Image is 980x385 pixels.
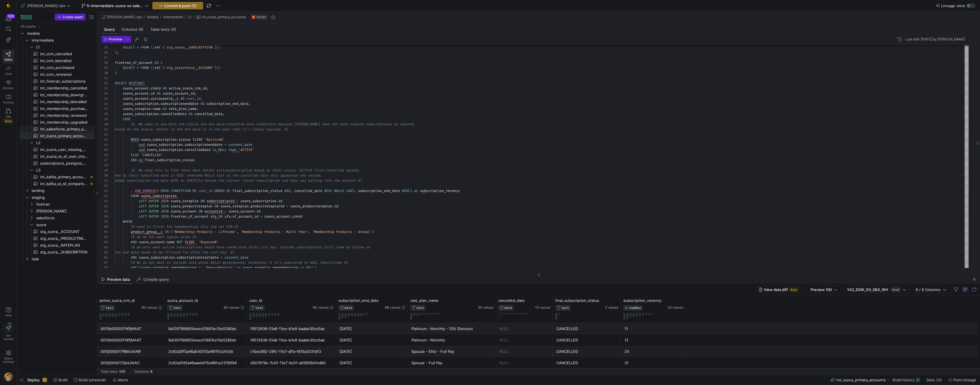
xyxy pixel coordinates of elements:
[217,65,219,70] span: }
[40,58,88,64] span: int_ccm_lateralled​​​​​​​​​​
[123,96,149,101] span: zuora_account
[115,71,117,75] span: )
[155,60,159,65] span: AS
[87,3,144,8] span: ft-intermediate-zuora-vs-salesforce-08052025
[115,178,199,183] span: Added subscription end date DESC on [DATE]
[104,28,115,31] span: Query
[147,148,183,152] span: zuora_subscription
[199,127,288,132] span: e is in the past then it's likely expired. #}
[36,167,94,173] span: L3
[40,133,88,139] span: int_zuora_primary_accounts​​​​​​​​​​
[123,107,151,111] span: zuora_rateplan
[36,44,94,50] span: L1
[27,3,66,8] span: [PERSON_NAME]-sbx
[102,86,108,91] div: 33
[138,28,144,31] span: (8)
[157,91,161,96] span: AS
[71,375,109,385] button: Build scheduler
[183,142,185,147] span: .
[129,81,145,85] span: DISTINCT
[102,81,108,86] div: 32
[197,173,294,178] span: and NULLS last as the cancelled date only appears
[19,255,95,262] div: Press SPACE to select this row.
[185,148,211,152] span: cancelleddate
[32,194,94,201] span: staging
[4,372,13,381] img: https://storage.googleapis.com/y42-prod-data-exchange/images/1Nvl5cecG3s9yuu18pSpZlzl4PBNfpIlp06V...
[55,14,85,21] button: Create asset
[40,235,88,242] span: stg_zuora__PRODUCTRATEPLAN​​​​​​​​​​
[123,101,159,106] span: zuora_subscription
[19,105,95,112] a: int_membership_purchased​​​​​​​​​​
[163,91,195,96] span: zuora_account_id
[19,71,95,78] a: int_ccm_renewed​​​​​​​​​​
[151,96,179,101] span: usccauserid__c
[102,65,108,70] div: 29
[139,158,143,162] span: as
[32,187,94,194] span: landing
[131,153,139,157] span: ELSE
[102,122,108,127] div: 40
[169,107,197,111] span: rate_plan_name
[131,189,133,193] span: ,
[141,153,163,157] span: 'CANCELLED'
[153,65,155,70] span: {
[19,249,95,255] div: Press SPACE to select this row.
[115,60,153,65] span: fivetran_sf_account
[207,101,248,106] span: subscription_end_date
[941,3,965,8] span: Lineage view
[19,71,95,78] div: Press SPACE to select this row.
[19,78,95,85] div: Press SPACE to select this row.
[19,194,95,201] div: Press SPACE to select this row.
[171,189,173,193] span: (
[123,65,135,70] span: SELECT
[102,168,108,173] div: 49
[189,112,193,116] span: AS
[19,85,95,91] div: Press SPACE to select this row.
[5,58,13,61] span: Editor
[141,65,149,70] span: FROM
[102,45,108,50] div: 25
[150,28,176,31] span: Table tests
[2,321,15,343] button: Getstarted
[102,157,108,163] div: 47
[230,122,346,126] span: ncelled date conditions because [PERSON_NAME] does not mar
[2,1,15,11] a: https://storage.googleapis.com/y42-prod-data-exchange/images/uAsz27BndGEK0hZWDFeOjoxA7jCwgK9jE472...
[19,180,95,187] a: int_kafka_vs_sf_comparison​​​​​​​​​​
[40,78,88,85] span: int_fivetran_subscriptions​​​​​​​​​​
[123,112,159,116] span: zuora_subscription
[195,112,222,116] span: cancelled_date
[131,158,137,162] span: END
[19,119,95,126] div: Press SPACE to select this row.
[19,242,95,249] a: stg_zuora__RATEPLAN​​​​​​​​​​
[936,378,942,382] div: 11M
[40,249,88,255] span: stg_zuora__SUBSCRIPTION​​​​​​​​​​
[163,45,165,50] span: (
[164,3,197,8] span: Commit & push (2)
[165,45,215,50] span: 'stg_zuora__SUBSCRIPTION'
[19,91,95,98] a: int_membership_downgraded​​​​​​​​​​
[207,86,209,91] span: ,
[102,132,108,137] div: 42
[153,107,161,111] span: name
[162,14,185,21] button: intermediate
[3,334,13,341] span: Get started
[40,146,88,153] span: int_zuora_user_missing_check​​​​​​​​​​
[19,44,95,50] div: Press SPACE to select this row.
[163,65,165,70] span: (
[102,137,108,142] div: 43
[101,14,143,21] button: [PERSON_NAME]-sbx
[326,168,360,173] span: Cancelled second.
[151,45,153,50] span: {
[19,78,95,85] a: int_fivetran_subscriptions​​​​​​​​​​
[153,45,155,50] span: {
[19,119,95,126] a: int_membership_upgraded​​​​​​​​​​
[2,371,15,383] button: https://storage.googleapis.com/y42-prod-data-exchange/images/1Nvl5cecG3s9yuu18pSpZlzl4PBNfpIlp06V...
[193,137,203,142] span: ILIKE
[147,15,158,19] span: models
[107,15,142,19] span: [PERSON_NAME]-sbx
[256,15,266,19] span: Model
[173,189,191,193] span: PARTITION
[40,174,88,180] span: int_kafka_primary_accounts​​​​​​​​​​
[135,189,155,193] span: ROW_NUMBER
[32,37,94,44] span: intermediate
